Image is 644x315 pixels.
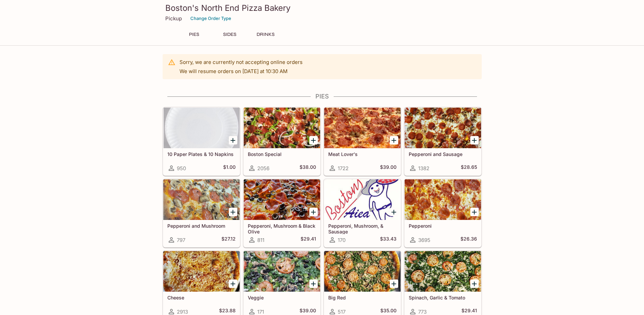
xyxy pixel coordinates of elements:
[165,3,479,13] h3: Boston's North End Pizza Bakery
[221,236,236,244] h5: $27.12
[167,151,236,157] h5: 10 Paper Plates & 10 Napkins
[257,237,264,243] span: 811
[163,179,240,247] a: Pepperoni and Mushroom797$27.12
[328,151,397,157] h5: Meat Lover's
[390,279,398,288] button: Add Big Red
[461,164,477,172] h5: $28.65
[380,164,397,172] h5: $39.00
[244,108,320,148] div: Boston Special
[163,107,240,176] a: 10 Paper Plates & 10 Napkins950$1.00
[167,223,236,229] h5: Pepperoni and Mushroom
[244,251,320,292] div: Veggie
[229,136,237,144] button: Add 10 Paper Plates & 10 Napkins
[470,136,479,144] button: Add Pepperoni and Sausage
[163,179,240,220] div: Pepperoni and Mushroom
[418,237,430,243] span: 3695
[257,165,269,172] span: 2056
[470,279,479,288] button: Add Spinach, Garlic & Tomato
[180,68,303,74] p: We will resume orders on [DATE] at 10:30 AM
[248,223,316,234] h5: Pepperoni, Mushroom & Black Olive
[328,223,397,234] h5: Pepperoni, Mushroom, & Sausage
[309,208,318,216] button: Add Pepperoni, Mushroom & Black Olive
[309,136,318,144] button: Add Boston Special
[215,30,245,39] button: SIDES
[409,295,477,300] h5: Spinach, Garlic & Tomato
[338,165,349,172] span: 1722
[177,165,186,172] span: 950
[177,237,185,243] span: 797
[309,279,318,288] button: Add Veggie
[243,179,320,247] a: Pepperoni, Mushroom & Black Olive811$29.41
[243,107,320,176] a: Boston Special2056$38.00
[324,108,401,148] div: Meat Lover's
[380,236,397,244] h5: $33.43
[300,164,316,172] h5: $38.00
[163,251,240,292] div: Cheese
[324,251,401,292] div: Big Red
[324,179,401,220] div: Pepperoni, Mushroom, & Sausage
[165,15,182,22] p: Pickup
[301,236,316,244] h5: $29.41
[338,309,345,315] span: 517
[244,179,320,220] div: Pepperoni, Mushroom & Black Olive
[248,151,316,157] h5: Boston Special
[180,59,303,65] p: Sorry, we are currently not accepting online orders
[257,309,264,315] span: 171
[328,295,397,300] h5: Big Red
[179,30,209,39] button: PIES
[390,136,398,144] button: Add Meat Lover's
[460,236,477,244] h5: $26.36
[223,164,236,172] h5: $1.00
[409,151,477,157] h5: Pepperoni and Sausage
[390,208,398,216] button: Add Pepperoni, Mushroom, & Sausage
[405,179,481,220] div: Pepperoni
[229,279,237,288] button: Add Cheese
[187,13,234,24] button: Change Order Type
[409,223,477,229] h5: Pepperoni
[405,108,481,148] div: Pepperoni and Sausage
[470,208,479,216] button: Add Pepperoni
[405,251,481,292] div: Spinach, Garlic & Tomato
[404,179,481,247] a: Pepperoni3695$26.36
[248,295,316,300] h5: Veggie
[167,295,236,300] h5: Cheese
[338,237,345,243] span: 170
[418,165,429,172] span: 1382
[163,108,240,148] div: 10 Paper Plates & 10 Napkins
[404,107,481,176] a: Pepperoni and Sausage1382$28.65
[418,309,427,315] span: 773
[163,93,482,100] h4: PIES
[324,107,401,176] a: Meat Lover's1722$39.00
[229,208,237,216] button: Add Pepperoni and Mushroom
[177,309,188,315] span: 2913
[324,179,401,247] a: Pepperoni, Mushroom, & Sausage170$33.43
[251,30,281,39] button: DRINKS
